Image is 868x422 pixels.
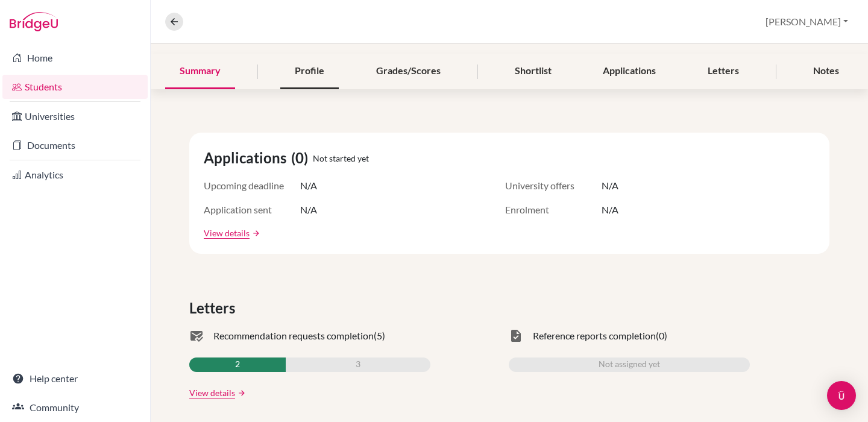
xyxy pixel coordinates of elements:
div: Shortlist [500,54,566,89]
button: [PERSON_NAME] [760,10,854,33]
a: Documents [2,133,148,157]
a: Home [2,46,148,70]
div: Applications [588,54,670,89]
div: Notes [799,54,854,89]
div: Summary [165,54,235,89]
span: Reference reports completion [533,329,656,343]
span: task [509,329,523,343]
div: Grades/Scores [362,54,455,89]
span: (0) [656,329,667,343]
div: Letters [693,54,753,89]
span: Application sent [204,203,300,217]
span: Not started yet [313,152,369,165]
span: Upcoming deadline [204,178,300,193]
span: Letters [189,297,240,319]
span: Recommendation requests completion [213,329,374,343]
span: Not assigned yet [599,357,660,372]
div: Open Intercom Messenger [827,381,856,410]
span: 2 [235,357,240,372]
div: Profile [280,54,339,89]
a: Community [2,395,148,420]
span: N/A [602,203,618,217]
span: mark_email_read [189,329,204,343]
a: Universities [2,104,148,128]
a: Help center [2,367,148,391]
a: Analytics [2,163,148,187]
span: N/A [300,203,317,217]
a: arrow_forward [250,229,260,238]
a: Students [2,75,148,99]
a: arrow_forward [235,389,246,397]
a: View details [189,386,235,399]
span: 3 [356,357,360,372]
a: View details [204,227,250,239]
span: (5) [374,329,385,343]
img: Bridge-U [10,12,58,31]
span: N/A [602,178,618,193]
span: Applications [204,147,291,169]
span: (0) [291,147,313,169]
span: Enrolment [505,203,602,217]
span: N/A [300,178,317,193]
span: University offers [505,178,602,193]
